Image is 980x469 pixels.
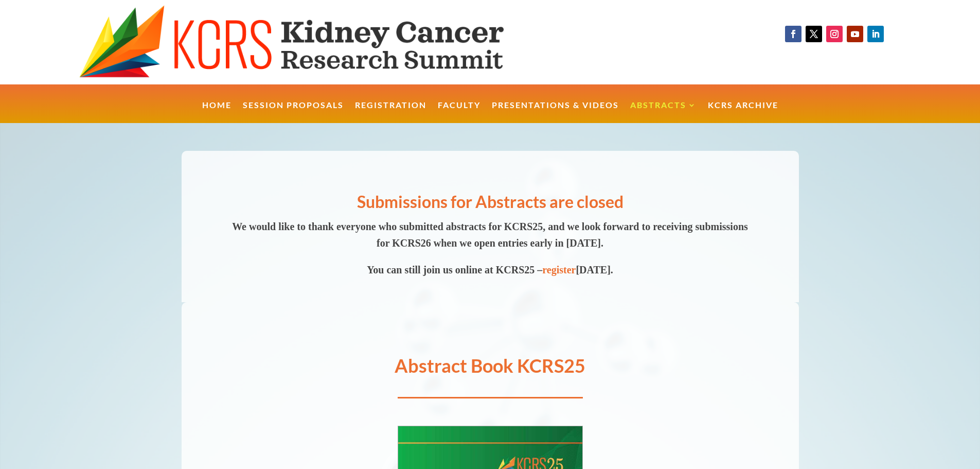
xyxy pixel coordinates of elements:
a: KCRS Archive [708,101,778,124]
a: Follow on Facebook [785,26,801,42]
h1: Abstract Book KCRS25 [182,356,799,380]
img: KCRS generic logo wide [79,5,556,79]
h2: Submissions for Abstracts are closed [228,190,753,219]
a: Presentations & Videos [492,101,619,124]
a: Abstracts [630,101,697,124]
a: Follow on Instagram [826,26,843,42]
a: Registration [355,101,426,124]
a: Faculty [438,101,480,124]
span: We would like to thank everyone who submitted abstracts for KCRS25, and we look forward to receiv... [232,221,748,249]
a: Follow on X [806,26,822,42]
span: You can still join us online at KCRS25 – [DATE]. [367,264,613,275]
a: Follow on LinkedIn [867,26,884,42]
a: Home [202,101,231,124]
a: register [542,264,576,275]
a: Session Proposals [243,101,344,124]
a: Follow on Youtube [847,26,863,42]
